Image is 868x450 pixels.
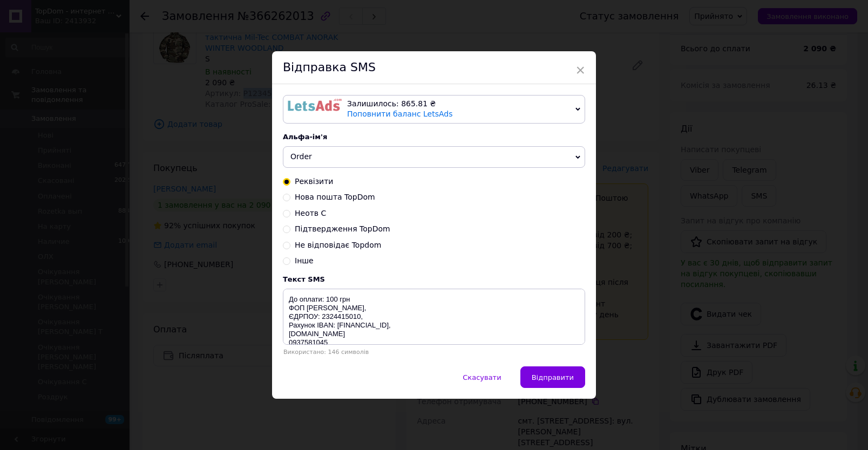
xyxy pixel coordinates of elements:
span: Інше [295,256,314,265]
textarea: До оплати: 100 грн ФОП [PERSON_NAME], ЄДРПОУ: 2324415010, Рахунок IBAN: [FINANCIAL_ID], [DOMAIN_N... [283,289,585,345]
div: Залишилось: 865.81 ₴ [347,99,571,110]
span: Нова пошта TopDom [295,193,375,201]
div: Текст SMS [283,275,585,283]
span: Реквізити [295,177,333,186]
span: × [575,61,585,79]
span: Не відповідає Topdom [295,241,381,249]
span: Підтвердження TopDom [295,224,390,233]
div: Використано: 146 символів [283,349,585,356]
span: Неотв С [295,209,326,217]
button: Скасувати [451,366,512,388]
span: Order [290,152,312,161]
span: Скасувати [463,373,501,381]
div: Відправка SMS [272,51,596,84]
span: Альфа-ім'я [283,133,327,141]
button: Відправити [520,366,585,388]
span: Відправити [532,373,574,381]
a: Поповнити баланс LetsAds [347,110,453,118]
